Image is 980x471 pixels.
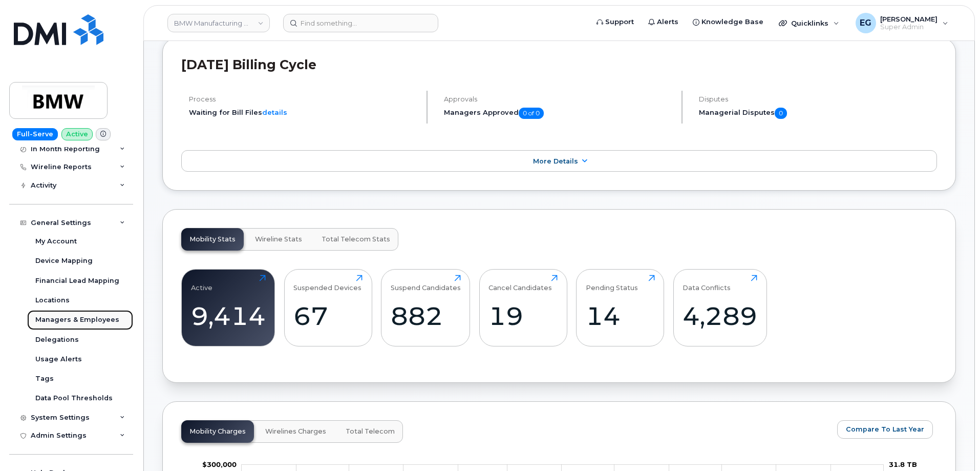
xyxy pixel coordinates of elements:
[346,427,395,436] span: Total Telecom
[683,275,757,340] a: Data Conflicts4,289
[444,108,673,119] h5: Managers Approved
[189,95,418,103] h4: Process
[519,108,544,119] span: 0 of 0
[605,17,634,27] span: Support
[837,420,933,439] button: Compare To Last Year
[167,14,270,32] a: BMW Manufacturing Co LLC
[586,275,638,292] div: Pending Status
[488,275,558,340] a: Cancel Candidates19
[860,17,871,29] span: EG
[191,301,266,331] div: 9,414
[683,301,757,331] div: 4,289
[265,427,326,436] span: Wirelines Charges
[283,14,438,32] input: Find something...
[683,275,731,292] div: Data Conflicts
[775,108,787,119] span: 0
[191,275,212,292] div: Active
[699,95,937,103] h4: Disputes
[586,301,655,331] div: 14
[202,460,237,468] g: $0
[589,12,641,32] a: Support
[391,275,461,292] div: Suspend Candidates
[772,13,846,33] div: Quicklinks
[293,301,363,331] div: 67
[935,426,972,463] iframe: Messenger Launcher
[701,17,763,27] span: Knowledge Base
[880,23,938,31] span: Super Admin
[699,108,937,119] h5: Managerial Disputes
[293,275,363,340] a: Suspended Devices67
[641,12,686,32] a: Alerts
[657,17,678,27] span: Alerts
[586,275,655,340] a: Pending Status14
[322,235,390,243] span: Total Telecom Stats
[189,108,418,117] li: Waiting for Bill Files
[791,19,828,27] span: Quicklinks
[488,275,552,292] div: Cancel Candidates
[889,460,917,468] tspan: 31.8 TB
[202,460,237,468] tspan: $300,000
[391,275,461,340] a: Suspend Candidates882
[262,108,287,116] a: details
[444,95,673,103] h4: Approvals
[488,301,558,331] div: 19
[191,275,266,340] a: Active9,414
[846,424,924,434] span: Compare To Last Year
[848,13,955,33] div: Eric Gonzalez
[686,12,771,32] a: Knowledge Base
[391,301,461,331] div: 882
[880,15,938,23] span: [PERSON_NAME]
[533,157,578,165] span: More Details
[181,57,937,72] h2: [DATE] Billing Cycle
[293,275,361,292] div: Suspended Devices
[255,235,302,243] span: Wireline Stats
